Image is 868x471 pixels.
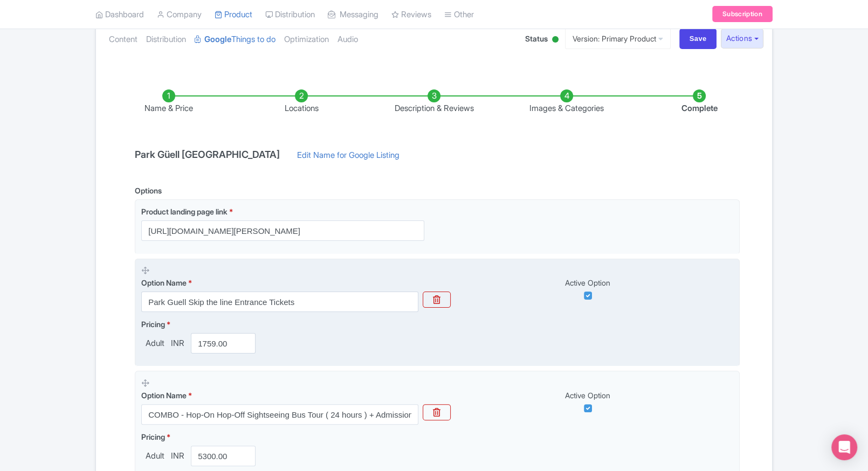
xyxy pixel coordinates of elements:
[368,89,500,115] li: Description & Reviews
[195,23,275,57] a: GoogleThings to do
[141,207,228,216] span: Product landing page link
[141,404,418,425] input: Option Name
[679,29,717,49] input: Save
[831,434,857,460] div: Open Intercom Messenger
[141,320,165,329] span: Pricing
[141,278,187,287] span: Option Name
[500,89,633,115] li: Images & Categories
[141,337,169,350] span: Adult
[146,23,186,57] a: Distribution
[102,89,235,115] li: Name & Price
[565,28,671,49] a: Version: Primary Product
[286,149,410,167] a: Edit Name for Google Listing
[337,23,358,57] a: Audio
[141,450,169,462] span: Adult
[141,292,418,312] input: Option Name
[204,33,231,46] strong: Google
[169,337,187,350] span: INR
[109,23,137,57] a: Content
[141,391,187,400] span: Option Name
[128,149,286,160] h4: Park Güell [GEOGRAPHIC_DATA]
[712,6,773,23] a: Subscription
[135,185,162,196] div: Options
[191,446,256,466] input: 0.00
[141,220,424,241] input: Product landing page link
[141,432,165,441] span: Pricing
[284,23,329,57] a: Optimization
[191,333,256,354] input: 0.00
[565,278,610,287] span: Active Option
[565,391,610,400] span: Active Option
[550,32,561,49] div: Active
[235,89,368,115] li: Locations
[525,33,548,44] span: Status
[633,89,766,115] li: Complete
[169,450,187,462] span: INR
[721,29,763,49] button: Actions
